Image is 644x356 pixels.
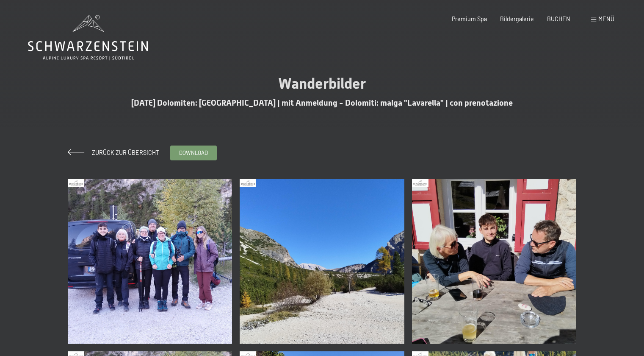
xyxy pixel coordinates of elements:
[412,179,577,344] img: 03-10-2025
[547,15,570,22] a: BUCHEN
[598,15,614,22] span: Menü
[452,15,487,22] a: Premium Spa
[238,175,406,348] a: 03-10-2025
[500,15,534,22] a: Bildergalerie
[179,149,208,157] span: download
[68,149,159,156] a: Zurück zur Übersicht
[240,179,404,344] img: 03-10-2025
[171,146,216,160] a: download
[410,175,578,348] a: 03-10-2025
[86,149,159,156] span: Zurück zur Übersicht
[68,179,232,344] img: 03-10-2025
[131,98,513,108] span: [DATE] Dolomiten: [GEOGRAPHIC_DATA] | mit Anmeldung - Dolomiti: malga "Lavarella" | con prenotazione
[278,75,366,92] span: Wanderbilder
[66,175,234,348] a: 03-10-2025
